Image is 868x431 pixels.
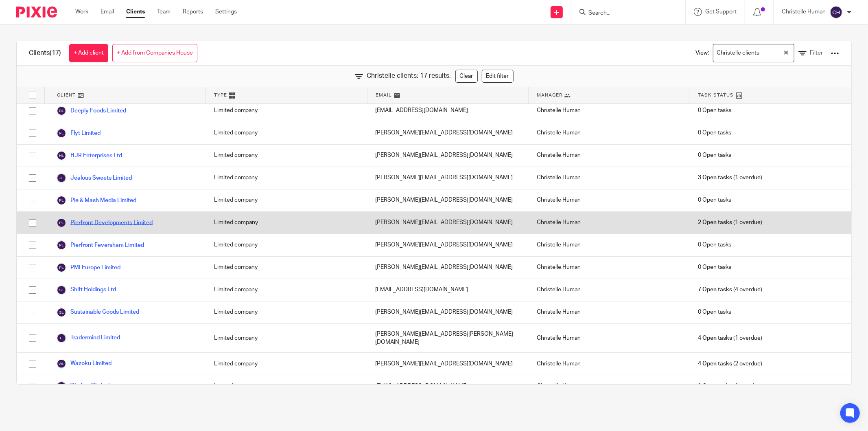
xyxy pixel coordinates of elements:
div: Limited company [206,353,367,375]
p: Christelle Human [782,8,826,16]
img: svg%3E [57,240,66,250]
div: [PERSON_NAME][EMAIL_ADDRESS][DOMAIN_NAME] [367,212,529,234]
div: [PERSON_NAME][EMAIL_ADDRESS][DOMAIN_NAME] [367,257,529,279]
img: svg%3E [57,218,66,228]
a: Reports [183,8,203,16]
a: Clients [126,8,145,16]
img: svg%3E [57,263,66,273]
span: Task Status [698,92,734,99]
span: Email [376,92,392,99]
img: svg%3E [57,151,66,161]
a: Deeply Foods Limited [57,106,126,116]
img: svg%3E [57,285,66,295]
a: Team [157,8,171,16]
div: [EMAIL_ADDRESS][DOMAIN_NAME] [367,279,529,301]
a: Shift Holdings Ltd [57,285,116,295]
div: [PERSON_NAME][EMAIL_ADDRESS][DOMAIN_NAME] [367,189,529,211]
div: Christelle Human [529,279,690,301]
a: Clear [455,70,478,83]
a: Work [75,8,88,16]
button: Clear Selected [784,50,788,57]
img: svg%3E [57,308,66,317]
a: Settings [215,8,237,16]
div: [EMAIL_ADDRESS][DOMAIN_NAME] [367,100,529,122]
div: [PERSON_NAME][EMAIL_ADDRESS][DOMAIN_NAME] [367,122,529,144]
a: + Add client [69,44,108,62]
img: svg%3E [57,381,66,391]
div: [PERSON_NAME][EMAIL_ADDRESS][DOMAIN_NAME] [367,353,529,375]
div: Christelle Human [529,100,690,122]
input: Search for option [762,46,782,60]
span: Client [57,92,76,99]
div: Limited company [206,100,367,122]
div: [PERSON_NAME][EMAIL_ADDRESS][DOMAIN_NAME] [367,167,529,189]
a: Sustainable Goods Limited [57,308,139,317]
span: (1 overdue) [698,334,762,342]
span: Get Support [705,9,737,15]
a: Pierfront Feversham Limited [57,240,144,250]
div: [PERSON_NAME][EMAIL_ADDRESS][PERSON_NAME][DOMAIN_NAME] [367,324,529,353]
span: (1 overdue) [698,218,762,226]
h1: Clients [29,49,61,57]
div: Limited company [206,279,367,301]
span: 0 Open tasks [698,106,731,114]
div: Limited company [206,234,367,256]
span: (4 overdue) [698,286,762,294]
span: 0 Open tasks [698,196,731,204]
span: 1 Open tasks [698,382,732,390]
span: Christelle clients: 17 results. [367,71,451,81]
div: Limited company [206,145,367,167]
span: Filter [810,50,823,56]
div: Christelle Human [529,145,690,167]
span: 2 Open tasks [698,218,732,226]
span: (1 overdue) [698,174,762,182]
span: (17) [50,50,61,56]
img: svg%3E [57,106,66,116]
a: Email [101,8,114,16]
span: 0 Open tasks [698,241,731,249]
a: Edit filter [482,70,514,83]
div: Limited company [206,189,367,211]
div: Christelle Human [529,234,690,256]
span: 4 Open tasks [698,334,732,342]
a: Jealous Sweets Limited [57,173,132,183]
div: Christelle Human [529,167,690,189]
span: 3 Open tasks [698,174,732,182]
span: 0 Open tasks [698,151,731,159]
a: We Are Kilo Ltd. [57,381,111,391]
div: Christelle Human [529,353,690,375]
img: svg%3E [57,333,66,343]
img: Pixie [16,7,57,18]
a: PMI Europe Limited [57,263,120,273]
div: [PERSON_NAME][EMAIL_ADDRESS][DOMAIN_NAME] [367,234,529,256]
a: Flyt Limited [57,128,101,138]
a: Pie & Mash Media Limited [57,196,136,205]
span: 4 Open tasks [698,360,732,368]
div: [PERSON_NAME][EMAIL_ADDRESS][DOMAIN_NAME] [367,301,529,323]
div: View: [683,41,839,65]
div: Limited company [206,167,367,189]
div: [EMAIL_ADDRESS][DOMAIN_NAME] [367,375,529,397]
input: Search [588,10,661,17]
span: Christelle clients [715,46,761,60]
div: Limited company [206,257,367,279]
img: svg%3E [830,6,843,19]
div: Limited company [206,375,367,397]
span: 0 Open tasks [698,129,731,137]
img: svg%3E [57,173,66,183]
div: Christelle Human [529,122,690,144]
div: Search for option [713,44,794,62]
a: HJR Enterprises Ltd [57,151,122,161]
img: svg%3E [57,359,66,369]
div: Christelle Human [529,257,690,279]
img: svg%3E [57,196,66,205]
div: Christelle Human [529,324,690,353]
span: 7 Open tasks [698,286,732,294]
a: Wazoku Limited [57,359,112,369]
input: Select all [25,88,40,103]
span: Manager [537,92,562,99]
div: Christelle Human [529,189,690,211]
a: Tradermind Limited [57,333,120,343]
span: 0 Open tasks [698,308,731,316]
a: Pierfront Developments Limited [57,218,153,228]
